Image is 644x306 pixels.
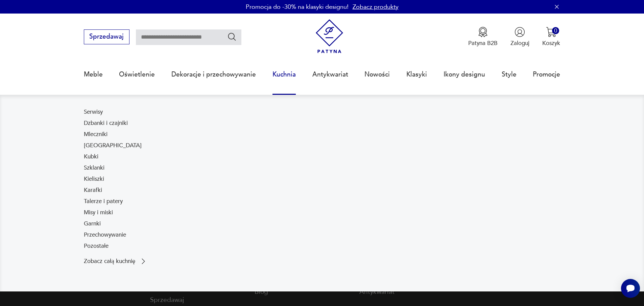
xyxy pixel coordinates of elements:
p: Promocja do -30% na klasyki designu! [246,3,349,11]
a: Kubki [84,153,98,161]
a: Misy i miski [84,209,113,217]
a: Przechowywanie [84,231,126,239]
a: Dzbanki i czajniki [84,119,128,127]
button: Szukaj [227,32,237,42]
a: Sprzedawaj [84,35,129,40]
img: b2f6bfe4a34d2e674d92badc23dc4074.jpg [326,108,560,265]
a: Promocje [533,59,560,90]
img: Ikona koszyka [546,27,556,37]
a: Zobacz produkty [353,3,399,11]
a: Ikona medaluPatyna B2B [468,27,498,47]
a: Klasyki [406,59,427,90]
a: Dekoracje i przechowywanie [171,59,256,90]
p: Koszyk [542,39,560,47]
a: Kieliszki [84,175,104,183]
iframe: Smartsupp widget button [621,279,640,298]
a: Talerze i patery [84,197,123,205]
a: Zobacz całą kuchnię [84,257,147,265]
a: Style [502,59,517,90]
button: Sprzedawaj [84,29,129,44]
div: 0 [552,27,559,34]
img: Ikonka użytkownika [515,27,525,37]
a: [GEOGRAPHIC_DATA] [84,141,142,150]
button: 0Koszyk [542,27,560,47]
button: Patyna B2B [468,27,498,47]
a: Garnki [84,220,101,228]
a: Antykwariat [312,59,348,90]
a: Szklanki [84,164,104,172]
p: Zaloguj [510,39,529,47]
img: Ikona medalu [478,27,488,37]
button: Zaloguj [510,27,529,47]
a: Serwisy [84,108,103,116]
a: Kuchnia [272,59,296,90]
a: Ikony designu [444,59,485,90]
a: Nowości [364,59,390,90]
a: Meble [84,59,103,90]
a: Pozostałe [84,242,109,250]
a: Oświetlenie [119,59,155,90]
p: Patyna B2B [468,39,498,47]
a: Karafki [84,186,102,194]
a: Mleczniki [84,130,108,138]
p: Zobacz całą kuchnię [84,259,135,264]
img: Patyna - sklep z meblami i dekoracjami vintage [312,19,347,53]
